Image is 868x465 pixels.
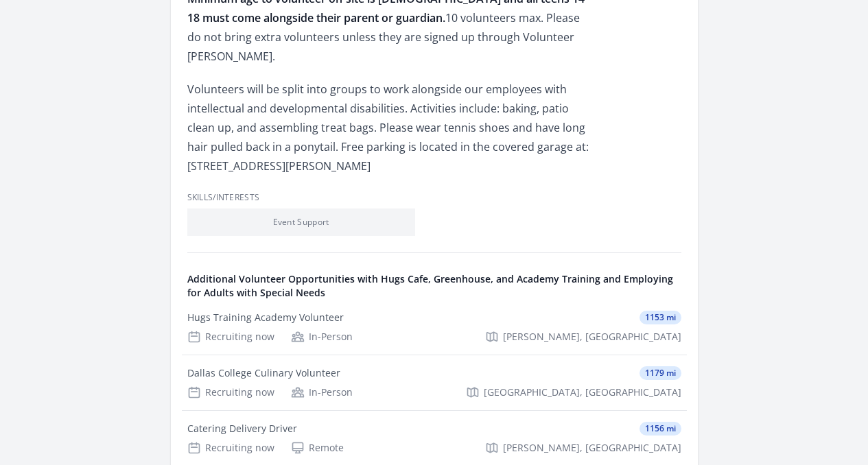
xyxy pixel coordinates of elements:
[187,311,344,324] div: Hugs Training Academy Volunteer
[187,80,589,176] p: Volunteers will be split into groups to work alongside our employees with intellectual and develo...
[187,192,681,203] h3: Skills/Interests
[484,385,681,399] span: [GEOGRAPHIC_DATA], [GEOGRAPHIC_DATA]
[187,208,415,236] li: Event Support
[503,441,681,455] span: [PERSON_NAME], [GEOGRAPHIC_DATA]
[187,366,340,380] div: Dallas College Culinary Volunteer
[182,355,687,410] a: Dallas College Culinary Volunteer 1179 mi Recruiting now In-Person [GEOGRAPHIC_DATA], [GEOGRAPHIC...
[640,422,681,436] span: 1156 mi
[187,422,297,436] div: Catering Delivery Driver
[291,330,353,344] div: In-Person
[503,330,681,344] span: [PERSON_NAME], [GEOGRAPHIC_DATA]
[187,272,681,300] h4: Additional Volunteer Opportunities with Hugs Cafe, Greenhouse, and Academy Training and Employing...
[187,330,274,344] div: Recruiting now
[187,441,274,455] div: Recruiting now
[291,385,353,399] div: In-Person
[182,300,687,355] a: Hugs Training Academy Volunteer 1153 mi Recruiting now In-Person [PERSON_NAME], [GEOGRAPHIC_DATA]
[187,385,274,399] div: Recruiting now
[291,441,344,455] div: Remote
[640,366,681,380] span: 1179 mi
[640,311,681,324] span: 1153 mi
